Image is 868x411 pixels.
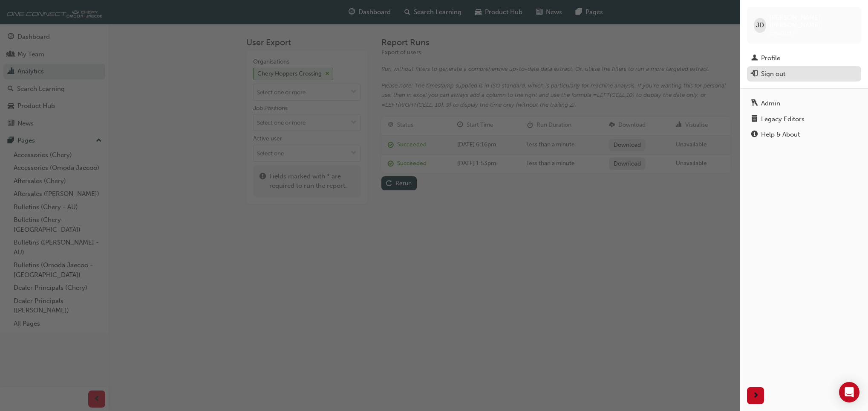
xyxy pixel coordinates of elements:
[761,99,780,108] div: Admin
[747,50,861,66] a: Profile
[747,127,861,143] a: Help & About
[761,53,780,63] div: Profile
[751,70,758,78] span: exit-icon
[770,29,795,37] span: cma0037
[761,114,805,124] div: Legacy Editors
[751,116,758,123] span: notepad-icon
[761,69,785,79] div: Sign out
[770,14,854,29] span: [PERSON_NAME] [PERSON_NAME]
[747,96,861,111] a: Admin
[751,55,758,62] span: man-icon
[839,382,859,402] div: Open Intercom Messenger
[751,131,758,139] span: info-icon
[747,66,861,82] button: Sign out
[756,20,764,30] span: JD
[747,111,861,127] a: Legacy Editors
[753,391,759,401] span: next-icon
[751,100,758,108] span: keys-icon
[761,130,800,140] div: Help & About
